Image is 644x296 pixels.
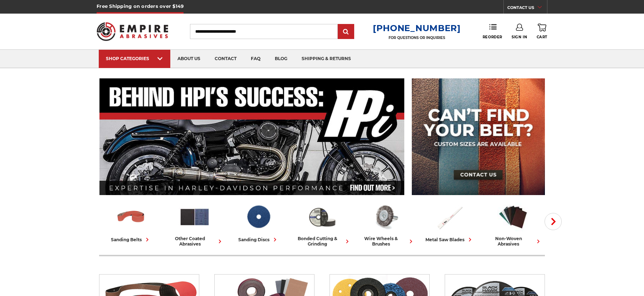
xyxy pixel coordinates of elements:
[243,202,274,232] img: Sanding Discs
[373,23,461,33] a: [PHONE_NUMBER]
[425,236,474,243] div: metal saw blades
[115,202,147,232] img: Sanding Belts
[102,202,160,243] a: sanding belts
[339,25,353,39] input: Submit
[537,24,547,39] a: Cart
[294,50,358,68] a: shipping & returns
[111,236,151,243] div: sanding belts
[306,202,338,232] img: Bonded Cutting & Grinding
[293,236,351,247] div: bonded cutting & grinding
[166,202,224,247] a: other coated abrasives
[97,18,168,45] img: Empire Abrasives
[483,35,502,39] span: Reorder
[208,50,244,68] a: contact
[412,78,545,195] img: promo banner for custom belts.
[99,78,405,195] img: Banner for an interview featuring Horsepower Inc who makes Harley performance upgrades featured o...
[484,236,542,247] div: non-woven abrasives
[357,202,415,247] a: wire wheels & brushes
[106,56,163,61] div: SHOP CATEGORIES
[420,202,478,243] a: metal saw blades
[434,202,465,232] img: Metal Saw Blades
[545,213,562,230] button: Next
[238,236,279,243] div: sanding discs
[170,50,208,68] a: about us
[166,236,224,247] div: other coated abrasives
[537,35,547,39] span: Cart
[370,202,401,232] img: Wire Wheels & Brushes
[357,236,415,247] div: wire wheels & brushes
[229,202,287,243] a: sanding discs
[512,35,527,39] span: Sign In
[268,50,294,68] a: blog
[483,24,502,39] a: Reorder
[497,202,529,232] img: Non-woven Abrasives
[507,4,547,14] a: CONTACT US
[373,35,461,40] p: FOR QUESTIONS OR INQUIRIES
[179,202,210,232] img: Other Coated Abrasives
[484,202,542,247] a: non-woven abrasives
[244,50,268,68] a: faq
[293,202,351,247] a: bonded cutting & grinding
